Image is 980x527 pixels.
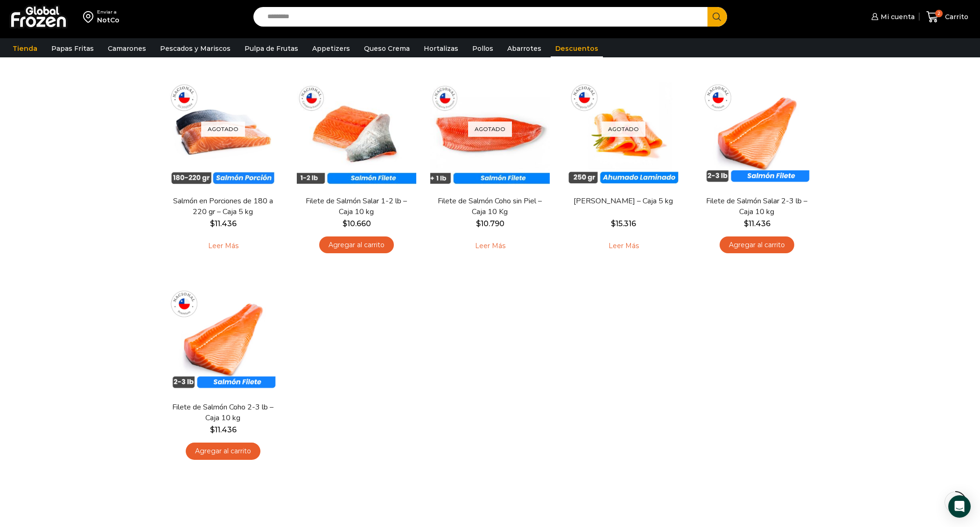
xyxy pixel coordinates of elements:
a: [PERSON_NAME] – Caja 5 kg [570,196,677,207]
bdi: 10.790 [476,219,504,228]
a: Papas Fritas [47,40,98,57]
bdi: 11.436 [210,219,237,228]
img: address-field-icon.svg [83,9,97,25]
bdi: 15.316 [611,219,636,228]
a: Hortalizas [419,40,463,57]
div: NotCo [97,15,119,25]
p: Agotado [201,121,245,137]
a: 2 Carrito [924,6,971,28]
span: $ [343,219,347,228]
a: Agregar al carrito: “Filete de Salmón Coho 2-3 lb - Caja 10 kg” [186,443,260,460]
p: Agotado [602,121,645,137]
div: Open Intercom Messenger [948,495,971,518]
button: Search button [707,7,727,27]
a: Camarones [103,40,151,57]
a: Pulpa de Frutas [240,40,303,57]
a: Filete de Salmón Coho sin Piel – Caja 10 Kg [436,196,544,217]
a: Tienda [8,40,42,57]
a: Descuentos [551,40,603,57]
span: $ [611,219,616,228]
a: Leé más sobre “Filete de Salmón Coho sin Piel – Caja 10 Kg” [461,236,520,256]
span: 2 [935,10,943,17]
span: $ [744,219,749,228]
a: Pollos [468,40,498,57]
span: $ [210,425,215,434]
a: Filete de Salmón Salar 1-2 lb – Caja 10 kg [303,196,410,217]
a: Leé más sobre “Salmón Ahumado Laminado - Caja 5 kg” [594,236,653,256]
span: Mi cuenta [878,12,915,21]
a: Pescados y Mariscos [155,40,235,57]
span: Carrito [943,12,968,21]
span: $ [210,219,215,228]
bdi: 10.660 [343,219,371,228]
bdi: 11.436 [210,425,237,434]
a: Appetizers [308,40,355,57]
span: $ [476,219,481,228]
a: Abarrotes [503,40,546,57]
a: Agregar al carrito: “Filete de Salmón Salar 1-2 lb – Caja 10 kg” [319,236,394,254]
bdi: 11.436 [744,219,770,228]
p: Agotado [468,121,512,137]
a: Filete de Salmón Salar 2-3 lb – Caja 10 kg [703,196,811,217]
a: Agregar al carrito: “Filete de Salmón Salar 2-3 lb - Caja 10 kg” [720,236,794,254]
div: Enviar a [97,9,119,15]
a: Queso Crema [359,40,414,57]
a: Leé más sobre “Salmón en Porciones de 180 a 220 gr - Caja 5 kg” [194,236,253,256]
a: Mi cuenta [869,7,915,26]
a: Filete de Salmón Coho 2-3 lb – Caja 10 kg [169,402,277,423]
a: Salmón en Porciones de 180 a 220 gr – Caja 5 kg [169,196,277,217]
